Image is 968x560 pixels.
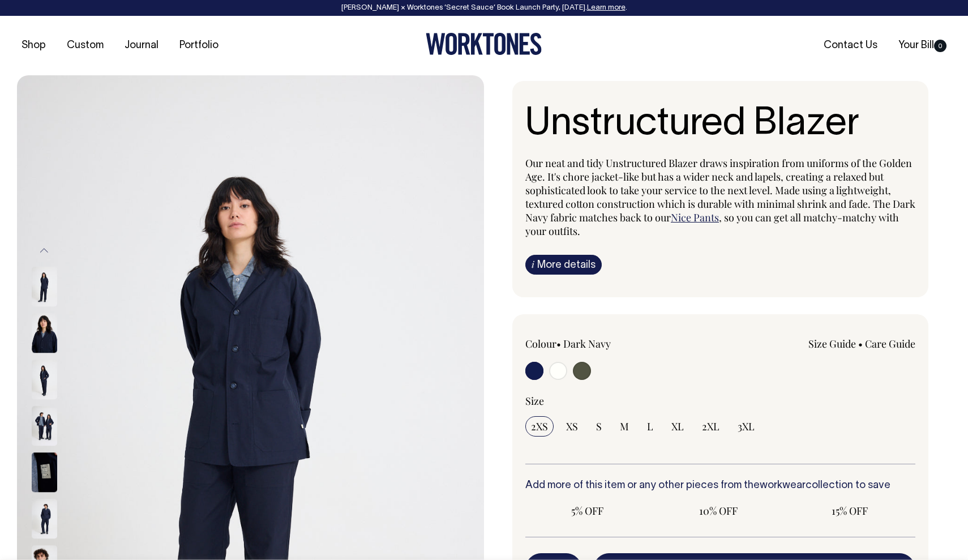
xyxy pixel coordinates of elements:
a: Contact Us [819,36,882,55]
a: Your Bill0 [894,36,951,55]
div: [PERSON_NAME] × Worktones ‘Secret Sauce’ Book Launch Party, [DATE]. . [11,4,957,12]
label: Dark Navy [563,337,611,350]
span: L [647,420,653,433]
span: 0 [934,40,946,52]
input: 10% OFF [657,501,781,521]
a: Shop [17,36,50,55]
span: M [620,420,629,433]
button: Previous [36,238,53,263]
a: Size Guide [808,337,856,350]
img: dark-navy [32,406,57,446]
span: XS [566,420,578,433]
span: • [858,337,863,350]
a: Journal [120,36,163,55]
a: workwear [760,481,806,490]
input: 3XL [732,416,760,437]
img: dark-navy [32,452,57,492]
span: 15% OFF [793,504,906,518]
div: Size [525,394,915,408]
input: 2XS [525,416,554,437]
span: 5% OFF [531,504,644,518]
img: dark-navy [32,360,57,399]
input: M [614,416,635,437]
a: Nice Pants [671,211,719,224]
span: 10% OFF [662,504,776,518]
span: Our neat and tidy Unstructured Blazer draws inspiration from uniforms of the Golden Age. It's cho... [525,156,915,224]
div: Colour [525,337,682,350]
input: 5% OFF [525,501,650,521]
span: 3XL [738,420,755,433]
span: i [532,258,534,270]
span: S [596,420,602,433]
input: 2XL [696,416,725,437]
span: XL [671,420,684,433]
input: XL [666,416,689,437]
h1: Unstructured Blazer [525,104,915,146]
input: L [641,416,659,437]
span: , so you can get all matchy-matchy with your outfits. [525,211,899,238]
span: 2XS [531,420,548,433]
img: dark-navy [32,313,57,353]
img: dark-navy [32,499,57,538]
span: • [556,337,561,350]
a: Learn more [587,5,626,11]
a: Custom [62,36,108,55]
input: 15% OFF [787,501,912,521]
input: XS [560,416,584,437]
a: iMore details [525,255,602,275]
img: dark-navy [32,267,57,306]
a: Portfolio [175,36,223,55]
a: Care Guide [865,337,915,350]
h6: Add more of this item or any other pieces from the collection to save [525,480,915,491]
span: 2XL [702,420,719,433]
input: S [590,416,607,437]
